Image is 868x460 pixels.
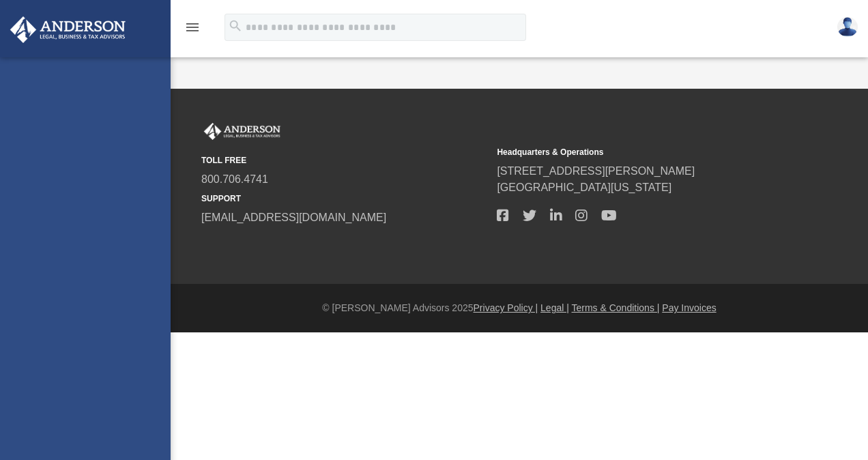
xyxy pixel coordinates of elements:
[184,19,201,35] i: menu
[201,212,386,223] a: [EMAIL_ADDRESS][DOMAIN_NAME]
[540,302,569,313] a: Legal |
[497,182,671,193] a: [GEOGRAPHIC_DATA][US_STATE]
[201,123,283,141] img: Anderson Advisors Platinum Portal
[171,301,868,315] div: © [PERSON_NAME] Advisors 2025
[6,16,130,43] img: Anderson Advisors Platinum Portal
[184,26,201,35] a: menu
[201,154,487,167] small: TOLL FREE
[572,302,660,313] a: Terms & Conditions |
[201,173,268,185] a: 800.706.4741
[497,165,695,177] a: [STREET_ADDRESS][PERSON_NAME]
[662,302,716,313] a: Pay Invoices
[474,302,538,313] a: Privacy Policy |
[497,146,783,158] small: Headquarters & Operations
[837,17,858,37] img: User Pic
[201,192,487,205] small: SUPPORT
[228,18,243,33] i: search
